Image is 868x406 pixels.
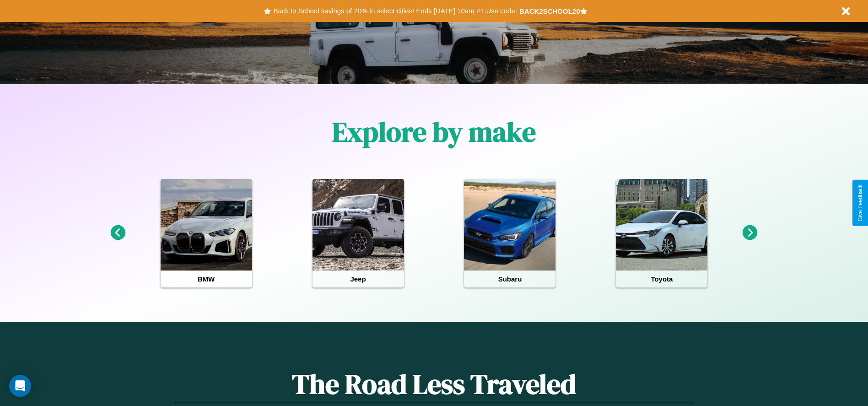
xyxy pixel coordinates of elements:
[9,375,31,397] div: Open Intercom Messenger
[616,271,707,287] h4: Toyota
[173,365,694,403] h1: The Road Less Traveled
[857,184,863,222] div: Give Feedback
[519,7,580,15] b: BACK2SCHOOL20
[464,271,555,287] h4: Subaru
[271,5,519,17] button: Back to School savings of 20% in select cities! Ends [DATE] 10am PT.Use code:
[313,271,404,287] h4: Jeep
[161,271,252,287] h4: BMW
[332,113,536,151] h1: Explore by make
